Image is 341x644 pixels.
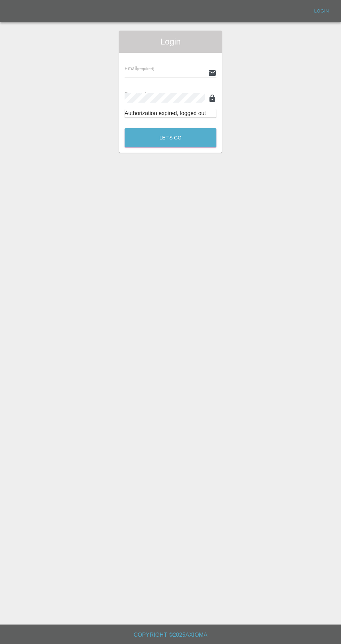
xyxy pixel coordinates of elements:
[125,128,216,147] button: Let's Go
[125,36,216,47] span: Login
[146,92,164,96] small: (required)
[125,109,216,118] div: Authorization expired, logged out
[310,6,333,17] a: Login
[125,91,164,97] span: Password
[125,66,154,71] span: Email
[137,67,154,71] small: (required)
[6,630,335,640] h6: Copyright © 2025 Axioma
